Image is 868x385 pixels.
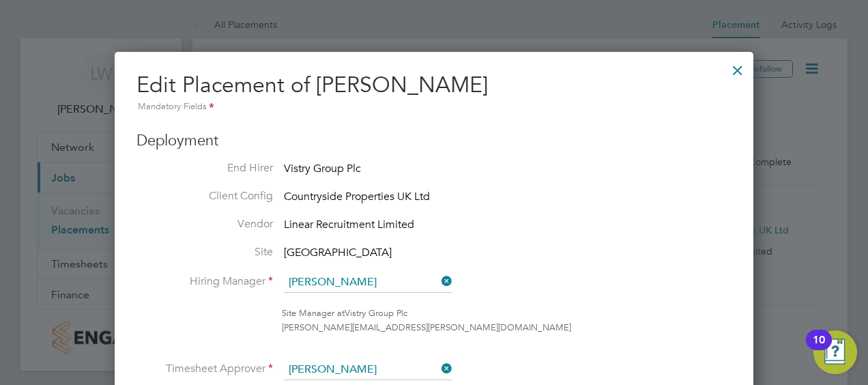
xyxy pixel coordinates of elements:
[282,307,345,319] span: Site Manager at
[282,321,732,335] div: [PERSON_NAME][EMAIL_ADDRESS][PERSON_NAME][DOMAIN_NAME]
[136,100,732,115] div: Mandatory Fields
[345,307,407,319] span: Vistry Group Plc
[284,218,414,231] span: Linear Recruitment Limited
[813,340,825,358] div: 10
[136,72,488,98] span: Edit Placement of [PERSON_NAME]
[813,330,857,374] button: Open Resource Center, 10 new notifications
[136,362,273,376] label: Timesheet Approver
[284,360,452,380] input: Search for...
[136,189,273,203] label: Client Config
[136,217,273,231] label: Vendor
[284,272,452,293] input: Search for...
[136,274,273,289] label: Hiring Manager
[136,245,273,259] label: Site
[136,131,732,151] h3: Deployment
[136,161,273,175] label: End Hirer
[284,162,361,175] span: Vistry Group Plc
[284,246,392,259] span: [GEOGRAPHIC_DATA]
[284,190,430,203] span: Countryside Properties UK Ltd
